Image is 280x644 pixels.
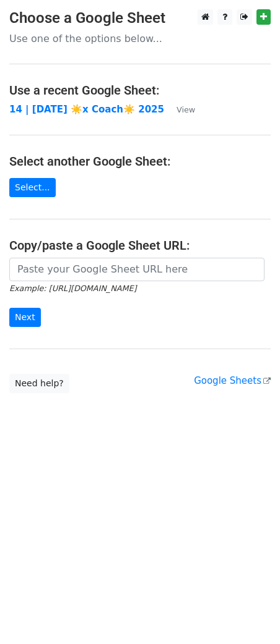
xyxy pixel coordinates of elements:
[9,238,271,253] h4: Copy/paste a Google Sheet URL:
[194,375,271,386] a: Google Sheets
[9,32,271,45] p: Use one of the options below...
[177,105,195,114] small: View
[9,154,271,169] h4: Select another Google Sheet:
[9,9,271,27] h3: Choose a Google Sheet
[164,104,195,115] a: View
[9,104,164,115] a: 14 | [DATE] ☀️x Coach☀️ 2025
[9,308,41,327] input: Next
[9,258,265,281] input: Paste your Google Sheet URL here
[9,284,136,293] small: Example: [URL][DOMAIN_NAME]
[9,178,56,197] a: Select...
[9,83,271,98] h4: Use a recent Google Sheet:
[9,374,69,393] a: Need help?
